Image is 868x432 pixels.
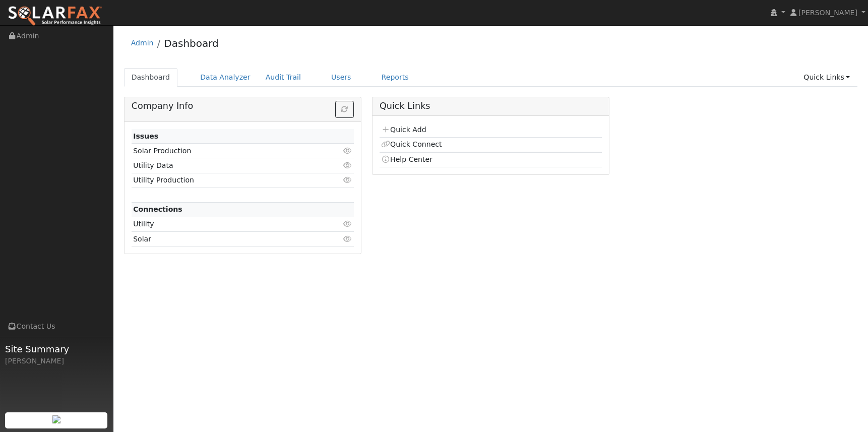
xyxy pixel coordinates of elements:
[132,144,318,158] td: Solar Production
[132,158,318,173] td: Utility Data
[324,68,359,87] a: Users
[380,101,602,111] h5: Quick Links
[381,155,432,163] a: Help Center
[193,68,258,87] a: Data Analyzer
[381,126,426,134] a: Quick Add
[132,217,318,231] td: Utility
[381,140,442,148] a: Quick Connect
[131,39,154,47] a: Admin
[343,220,352,227] i: Click to view
[133,132,158,140] strong: Issues
[52,415,60,423] img: retrieve
[374,68,416,87] a: Reports
[343,147,352,154] i: Click to view
[133,205,182,213] strong: Connections
[343,235,352,242] i: Click to view
[164,37,219,49] a: Dashboard
[124,68,178,87] a: Dashboard
[132,232,318,246] td: Solar
[343,176,352,183] i: Click to view
[8,6,102,27] img: SolarFax
[5,342,108,356] span: Site Summary
[796,68,857,87] a: Quick Links
[132,173,318,188] td: Utility Production
[132,101,354,111] h5: Company Info
[258,68,308,87] a: Audit Trail
[798,9,857,17] span: [PERSON_NAME]
[5,356,108,366] div: [PERSON_NAME]
[343,162,352,169] i: Click to view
